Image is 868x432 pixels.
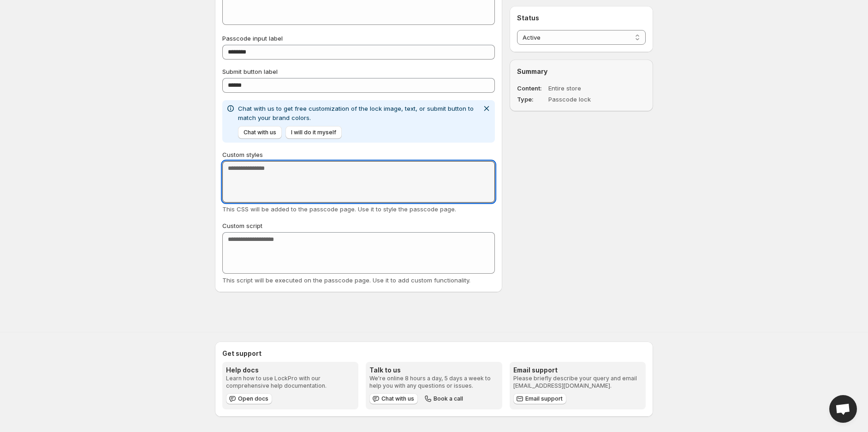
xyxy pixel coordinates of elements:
[381,395,414,402] span: Chat with us
[226,375,355,390] p: Learn how to use LockPro with our comprehensive help documentation.
[513,375,642,390] p: Please briefly describe your query and email [EMAIL_ADDRESS][DOMAIN_NAME].
[513,393,566,404] a: Email support
[480,102,493,115] button: Dismiss notification
[525,395,563,402] span: Email support
[222,151,263,158] span: Custom styles
[222,276,470,284] span: This script will be executed on the passcode page. Use it to add custom functionality.
[222,68,278,75] span: Submit button label
[222,222,262,229] span: Custom script
[517,84,547,93] dt: Content :
[517,95,547,104] dt: Type :
[222,205,456,213] span: This CSS will be added to the passcode page. Use it to style the passcode page.
[226,393,272,404] a: Open docs
[513,366,642,375] h3: Email support
[369,366,498,375] h3: Talk to us
[829,395,857,423] div: Open chat
[222,35,283,42] span: Passcode input label
[238,126,282,139] button: Chat with us
[369,375,498,390] p: We're online 8 hours a day, 5 days a week to help you with any questions or issues.
[548,84,619,93] dd: Entire store
[285,126,342,139] button: I will do it myself
[517,13,646,23] h2: Status
[369,393,418,404] button: Chat with us
[238,105,474,121] span: Chat with us to get free customization of the lock image, text, or submit button to match your br...
[244,129,276,136] span: Chat with us
[238,395,268,402] span: Open docs
[422,393,467,404] button: Book a call
[291,129,336,136] span: I will do it myself
[226,366,355,375] h3: Help docs
[222,349,646,358] h2: Get support
[548,95,619,104] dd: Passcode lock
[517,67,646,76] h2: Summary
[434,395,463,402] span: Book a call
